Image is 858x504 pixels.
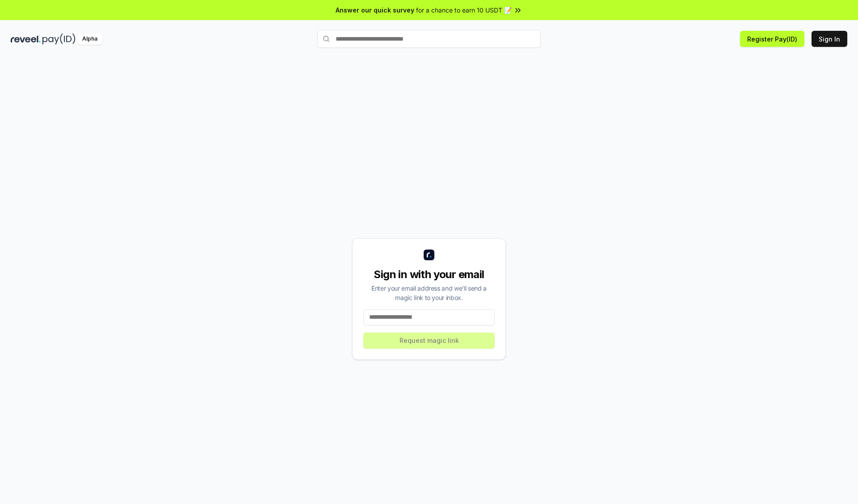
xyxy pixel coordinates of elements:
button: Sign In [812,31,847,47]
div: Enter your email address and we’ll send a magic link to your inbox. [363,283,495,302]
span: Answer our quick survey [336,5,414,15]
img: logo_small [424,250,434,260]
div: Sign in with your email [363,267,495,282]
div: Alpha [77,33,102,45]
img: reveel_dark [11,33,41,45]
span: for a chance to earn 10 USDT 📝 [416,5,512,15]
button: Register Pay(ID) [740,31,804,47]
img: pay_id [42,33,76,45]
